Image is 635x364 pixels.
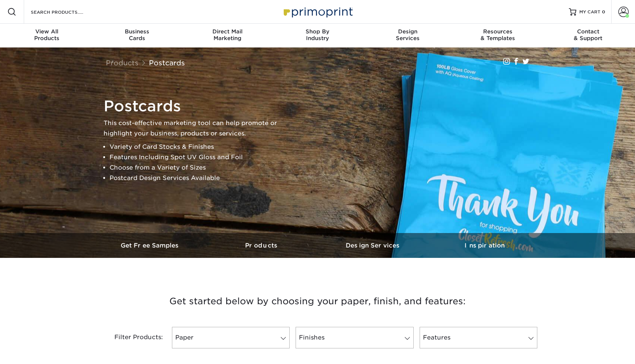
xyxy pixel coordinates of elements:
[543,28,633,42] div: & Support
[100,285,535,318] h3: Get started below by choosing your paper, finish, and features:
[206,233,317,258] a: Products
[2,28,92,42] div: Products
[362,24,453,47] a: DesignServices
[362,28,453,35] span: Design
[92,28,182,35] span: Business
[429,242,540,249] h3: Inspiration
[104,118,289,139] p: This cost-effective marketing tool can help promote or highlight your business, products or servi...
[182,24,273,47] a: Direct MailMarketing
[92,28,182,42] div: Cards
[92,24,182,47] a: BusinessCards
[95,233,206,258] a: Get Free Samples
[579,9,600,15] span: MY CART
[206,242,317,249] h3: Products
[30,7,102,16] input: SEARCH PRODUCTS.....
[317,233,429,258] a: Design Services
[280,4,355,20] img: Primoprint
[110,163,289,173] li: Choose from a Variety of Sizes
[273,28,363,35] span: Shop By
[110,152,289,163] li: Features Including Spot UV Gloss and Foil
[95,242,206,249] h3: Get Free Samples
[104,97,289,115] h1: Postcards
[362,28,453,42] div: Services
[317,242,429,249] h3: Design Services
[543,24,633,47] a: Contact& Support
[273,28,363,42] div: Industry
[453,28,543,35] span: Resources
[543,28,633,35] span: Contact
[2,28,92,35] span: View All
[429,233,540,258] a: Inspiration
[182,28,273,35] span: Direct Mail
[602,9,605,14] span: 0
[273,24,363,47] a: Shop ByIndustry
[110,173,289,183] li: Postcard Design Services Available
[296,327,413,348] a: Finishes
[110,142,289,152] li: Variety of Card Stocks & Finishes
[149,59,185,67] a: Postcards
[2,24,92,47] a: View AllProducts
[172,327,290,348] a: Paper
[182,28,273,42] div: Marketing
[453,24,543,47] a: Resources& Templates
[453,28,543,42] div: & Templates
[106,59,139,67] a: Products
[420,327,537,348] a: Features
[95,327,169,348] div: Filter Products:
